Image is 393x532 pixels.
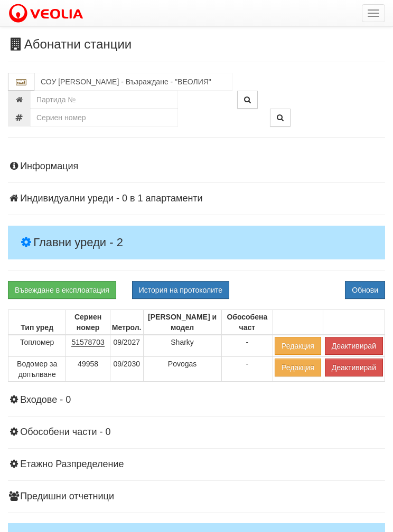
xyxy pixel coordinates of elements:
[8,226,385,259] h4: Главни уреди - 2
[30,109,178,127] input: Сериен номер
[325,337,383,355] button: Деактивирай
[110,357,143,382] td: 09/2030
[66,357,110,382] td: 49958
[66,310,110,335] th: Сериен номер
[8,281,116,299] a: Въвеждане в експлоатация
[8,194,385,204] h4: Индивидуални уреди - 0 в 1 апартаменти
[34,73,232,91] input: Абонатна станция
[8,3,88,25] img: VeoliaLogo.png
[143,357,221,382] td: Povogas
[345,281,385,299] button: Обнови
[8,491,385,502] h4: Предишни отчетници
[8,459,385,470] h4: Етажно Разпределение
[221,335,273,357] td: -
[221,310,273,335] th: Обособена част
[325,359,383,376] button: Деактивирай
[143,310,221,335] th: [PERSON_NAME] и модел
[132,281,229,299] button: История на протоколите
[8,427,385,438] h4: Обособени части - 0
[8,161,385,172] h4: Информация
[30,91,178,109] input: Партида №
[8,310,66,335] th: Тип уред
[221,357,273,382] td: -
[275,337,321,355] button: Редакция
[8,357,66,382] td: Водомер за допълване
[143,335,221,357] td: Sharky
[8,37,385,51] h3: Абонатни станции
[8,395,385,405] h4: Входове - 0
[8,335,66,357] td: Топломер
[110,335,143,357] td: 09/2027
[110,310,143,335] th: Метрол.
[275,359,321,376] button: Редакция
